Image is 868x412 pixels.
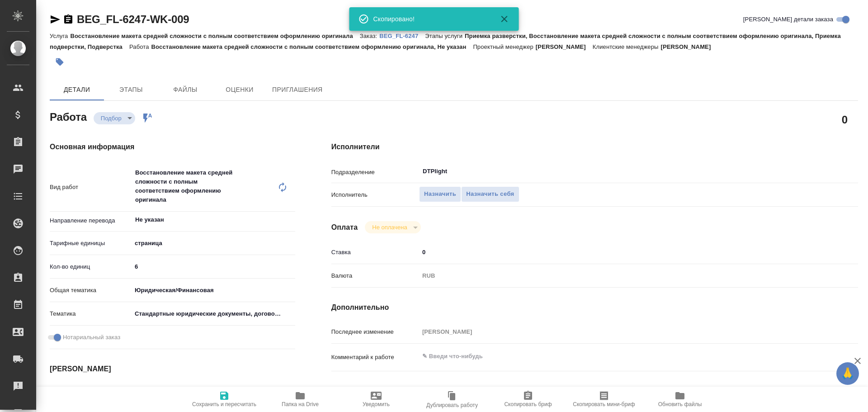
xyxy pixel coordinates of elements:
[331,142,858,152] h4: Исполнители
[132,283,295,298] div: Юридическая/Финансовая
[50,52,70,72] button: Добавить тэг
[473,43,535,50] p: Проектный менеджер
[425,33,465,39] p: Этапы услуги
[331,353,419,362] p: Комментарий к работе
[132,260,295,273] input: ✎ Введи что-нибудь
[331,222,358,233] h4: Оплата
[70,33,359,39] p: Восстановление макета средней сложности с полным соответствием оформлению оригинала
[94,112,135,124] div: Подбор
[809,170,811,172] button: Open
[109,84,153,95] span: Этапы
[331,190,419,199] p: Исполнитель
[192,401,256,407] span: Сохранить и пересчитать
[132,236,295,251] div: страница
[842,112,848,127] h2: 0
[379,32,425,39] a: BEG_FL-6247
[50,14,61,25] button: Скопировать ссылку для ЯМессенджера
[504,401,552,407] span: Скопировать бриф
[373,14,486,24] div: Скопировано!
[360,33,379,39] p: Заказ:
[365,221,420,233] div: Подбор
[593,43,661,50] p: Клиентские менеджеры
[840,364,855,383] span: 🙏
[419,186,461,202] button: Назначить
[50,108,87,124] h2: Работа
[419,268,814,284] div: RUB
[272,84,323,95] span: Приглашения
[424,189,456,199] span: Назначить
[50,33,70,39] p: Услуга
[419,325,814,338] input: Пустое поле
[77,13,189,25] a: BEG_FL-6247-WK-009
[461,186,519,202] button: Назначить себя
[369,223,410,231] button: Не оплачена
[414,387,490,412] button: Дублировать работу
[836,362,859,385] button: 🙏
[151,43,473,50] p: Восстановление макета средней сложности с полным соответствием оформлению оригинала, Не указан
[50,33,841,50] p: Приемка разверстки, Восстановление макета средней сложности с полным соответствием оформлению ори...
[379,33,425,39] p: BEG_FL-6247
[490,387,566,412] button: Скопировать бриф
[331,168,419,177] p: Подразделение
[658,401,702,407] span: Обновить файлы
[50,364,295,374] h4: [PERSON_NAME]
[290,219,292,221] button: Open
[494,14,515,24] button: Закрыть
[50,183,132,192] p: Вид работ
[218,84,261,95] span: Оценки
[566,387,642,412] button: Скопировать мини-бриф
[573,401,635,407] span: Скопировать мини-бриф
[50,239,132,248] p: Тарифные единицы
[132,306,295,322] div: Стандартные юридические документы, договоры, уставы
[661,43,718,50] p: [PERSON_NAME]
[50,262,132,271] p: Кол-во единиц
[743,15,833,24] span: [PERSON_NAME] детали заказа
[164,84,207,95] span: Файлы
[363,401,390,407] span: Уведомить
[262,387,338,412] button: Папка на Drive
[419,246,814,259] input: ✎ Введи что-нибудь
[50,216,132,225] p: Направление перевода
[55,84,99,95] span: Детали
[98,114,124,122] button: Подбор
[63,333,120,342] span: Нотариальный заказ
[419,384,814,399] textarea: /Clients/FL_BEG/Orders/BEG_FL-6247/DTP/BEG_FL-6247-WK-009
[282,401,319,407] span: Папка на Drive
[426,402,478,408] span: Дублировать работу
[331,248,419,257] p: Ставка
[129,43,151,50] p: Работа
[186,387,262,412] button: Сохранить и пересчитать
[50,309,132,318] p: Тематика
[63,14,74,25] button: Скопировать ссылку
[331,327,419,336] p: Последнее изменение
[331,302,858,313] h4: Дополнительно
[642,387,718,412] button: Обновить файлы
[466,189,514,199] span: Назначить себя
[50,286,132,295] p: Общая тематика
[50,142,295,152] h4: Основная информация
[338,387,414,412] button: Уведомить
[331,271,419,280] p: Валюта
[536,43,593,50] p: [PERSON_NAME]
